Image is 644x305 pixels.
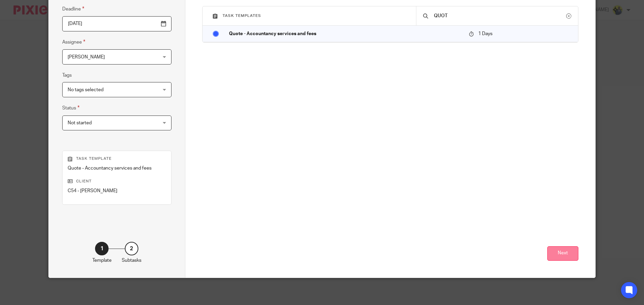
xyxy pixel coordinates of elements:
p: Subtasks [122,257,141,264]
p: Task template [68,156,166,161]
span: 1 Days [478,31,492,36]
label: Deadline [62,5,84,13]
div: 2 [125,242,138,255]
label: Status [62,104,79,112]
label: Assignee [62,38,85,46]
span: Task templates [223,14,261,18]
label: Tags [62,72,72,79]
p: Quote - Accountancy services and fees [229,30,462,37]
p: Template [92,257,112,264]
span: Not started [68,121,92,125]
input: Search... [433,12,566,20]
p: C54 - [PERSON_NAME] [68,187,166,194]
p: Quote - Accountancy services and fees [68,165,166,172]
button: Next [547,246,578,261]
span: No tags selected [68,87,103,92]
p: Client [68,179,166,184]
div: 1 [95,242,109,255]
span: [PERSON_NAME] [68,55,105,59]
input: Pick a date [62,16,171,31]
